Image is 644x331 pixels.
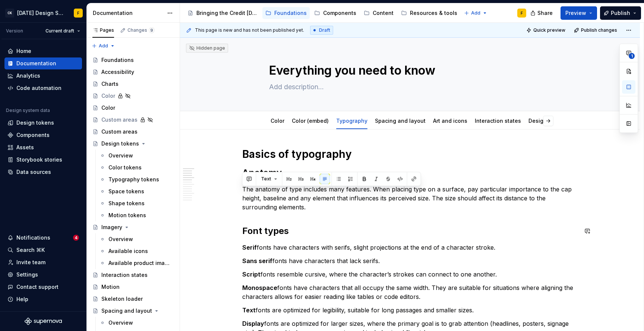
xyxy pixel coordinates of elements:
div: Available icons [108,247,148,255]
a: Overview [97,150,177,162]
div: Assets [16,144,34,151]
a: Overview [97,317,177,329]
a: Design tokens [528,118,566,124]
a: Bringing the Credit [DATE] brand to life across products [184,7,261,19]
a: Custom areas [89,126,177,138]
a: Art and icons [433,118,467,124]
a: Typography tokens [97,174,177,185]
a: Color (embed) [292,118,329,124]
div: Data sources [16,168,51,176]
a: Assets [4,141,82,153]
span: Quick preview [533,27,565,33]
button: Quick preview [524,25,569,35]
div: F [77,10,79,16]
span: Text [261,176,271,182]
div: [DATE] Design System [17,9,65,17]
a: Space tokens [97,185,177,197]
a: Code automation [4,82,82,94]
button: Current draft [42,26,83,36]
a: Components [4,129,82,141]
div: Overview [108,235,133,243]
a: Spacing and layout [89,305,177,317]
span: This page is new and has not been published yet. [195,27,304,33]
div: Components [323,9,356,17]
button: Add [89,41,117,51]
a: Motion tokens [97,209,177,221]
div: Content [373,9,394,17]
div: Imagery [101,224,122,231]
span: Publish [611,9,630,17]
a: Interaction states [89,269,177,281]
a: Available icons [97,245,177,257]
button: Add [462,8,490,18]
div: Components [16,131,50,139]
a: Color [271,118,284,124]
span: Preview [565,9,586,17]
div: Space tokens [108,188,144,195]
textarea: Everything you need to know [268,62,549,79]
div: Code automation [16,84,61,92]
a: Content [361,7,397,19]
a: Shape tokens [97,197,177,209]
button: Help [4,293,82,305]
a: Settings [4,269,82,281]
div: Overview [108,319,133,327]
a: Analytics [4,70,82,82]
strong: Sans serif [242,257,272,265]
a: Available product imagery [97,257,177,269]
div: Storybook stories [16,156,62,163]
a: Resources & tools [398,7,460,19]
div: Settings [16,271,38,278]
p: fonts have characters that all occupy the same width. They are suitable for situations where alig... [242,283,578,301]
div: F [521,10,523,16]
div: Custom areas [101,128,138,135]
div: Typography [333,113,370,128]
div: Page tree [184,6,460,21]
a: Imagery [89,221,177,233]
div: Overview [108,152,133,159]
div: Version [6,28,23,34]
div: Typography tokens [108,176,159,183]
button: Notifications4 [4,232,82,244]
div: Skeleton loader [101,295,143,303]
h1: Basics of typography [242,147,578,161]
strong: Display [242,320,264,327]
strong: Text [242,306,256,314]
button: CK[DATE] Design SystemF [1,5,85,21]
div: Analytics [16,72,40,79]
a: Color tokens [97,162,177,174]
div: CK [5,9,14,18]
button: Search ⌘K [4,244,82,256]
div: Custom areas [101,116,138,124]
div: Color [101,92,115,100]
strong: Serif [242,244,257,251]
div: Contact support [16,283,59,291]
a: Home [4,45,82,57]
a: Color [89,90,177,102]
div: Accessibility [101,68,134,76]
div: Color [268,113,287,128]
h2: Anatomy [242,167,578,179]
button: Publish [600,6,641,20]
div: Documentation [16,60,56,67]
span: 9 [149,27,155,33]
div: Motion [101,283,120,291]
button: Publish changes [572,25,621,35]
div: Design tokens [525,113,569,128]
a: Invite team [4,256,82,268]
a: Interaction states [475,118,521,124]
div: Design tokens [101,140,139,147]
div: Home [16,47,31,55]
div: Bringing the Credit [DATE] brand to life across products [196,9,258,17]
div: Color [101,104,115,112]
span: Publish changes [581,27,617,33]
button: Share [527,6,558,20]
a: Color [89,102,177,114]
p: The anatomy of type includes many features. When placing type on a surface, pay particular import... [242,185,578,212]
div: Search ⌘K [16,246,45,254]
div: Resources & tools [410,9,457,17]
p: fonts are optimized for legibility, suitable for long passages and smaller sizes. [242,306,578,315]
a: Spacing and layout [375,118,426,124]
p: fonts have characters that lack serifs. [242,256,578,265]
strong: Script [242,271,261,278]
